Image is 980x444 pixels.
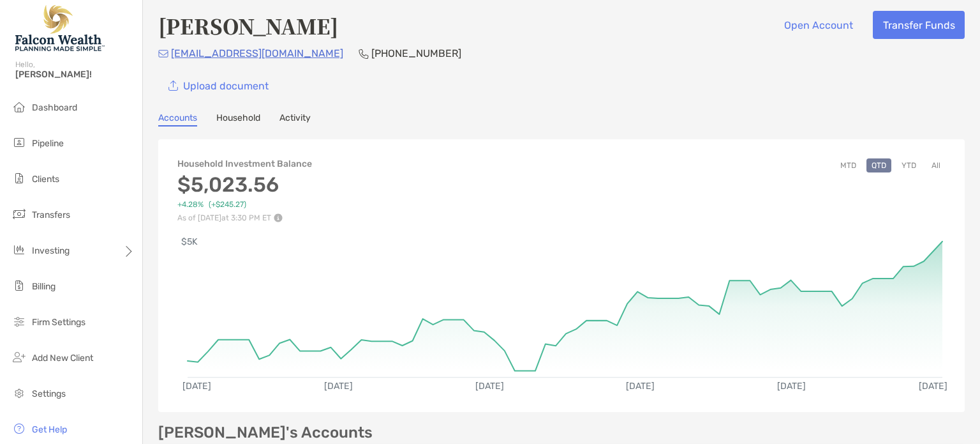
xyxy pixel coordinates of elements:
[32,174,59,185] span: Clients
[158,11,338,40] h4: [PERSON_NAME]
[11,99,27,114] img: dashboard icon
[182,381,211,392] text: [DATE]
[11,171,27,186] img: clients icon
[11,242,27,257] img: investing icon
[919,381,947,392] text: [DATE]
[177,172,312,197] h3: $5,023.56
[158,50,168,57] img: Email Icon
[11,421,27,436] img: get-help icon
[32,317,85,328] span: Firm Settings
[158,112,197,126] a: Accounts
[835,158,861,172] button: MTD
[11,385,27,401] img: settings icon
[177,200,204,210] span: +4.28%
[32,388,66,399] span: Settings
[777,381,806,392] text: [DATE]
[15,5,105,51] img: Falcon Wealth Planning Logo
[168,80,178,91] img: button icon
[11,278,27,293] img: billing icon
[32,138,64,149] span: Pipeline
[371,45,461,61] p: [PHONE_NUMBER]
[32,210,70,220] span: Transfers
[158,425,373,441] p: [PERSON_NAME]'s Accounts
[774,11,863,39] button: Open Account
[279,112,311,126] a: Activity
[177,213,312,222] p: As of [DATE] at 3:30 PM ET
[216,112,260,126] a: Household
[32,281,56,292] span: Billing
[32,102,77,113] span: Dashboard
[11,314,27,329] img: firm-settings icon
[181,236,198,247] text: $5K
[926,158,946,172] button: All
[171,45,343,61] p: [EMAIL_ADDRESS][DOMAIN_NAME]
[32,245,70,256] span: Investing
[177,158,312,169] h4: Household Investment Balance
[158,72,278,100] a: Upload document
[11,349,27,365] img: add_new_client icon
[15,69,135,80] span: [PERSON_NAME]!
[11,206,27,222] img: transfers icon
[866,158,891,172] button: QTD
[626,381,655,392] text: [DATE]
[32,424,67,435] span: Get Help
[896,158,921,172] button: YTD
[359,49,369,59] img: Phone Icon
[873,11,965,39] button: Transfer Funds
[475,381,504,392] text: [DATE]
[209,200,246,210] span: ( +$245.27 )
[324,381,353,392] text: [DATE]
[274,213,283,222] img: Performance Info
[32,353,93,364] span: Add New Client
[11,135,27,150] img: pipeline icon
